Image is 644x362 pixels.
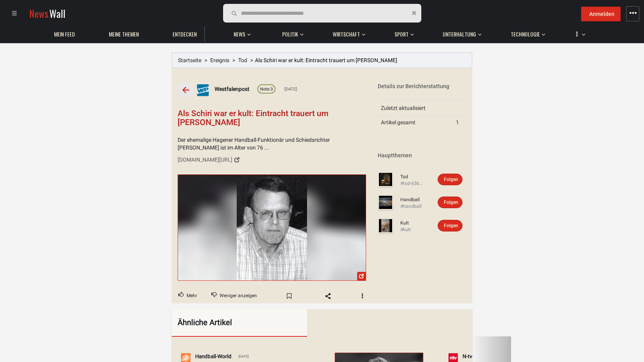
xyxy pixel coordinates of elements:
[443,31,476,38] span: Unterhaltung
[282,31,298,38] span: Politik
[589,11,614,17] span: Anmelden
[378,172,393,187] img: Profilbild von Tod
[444,200,458,205] span: Folgen
[178,317,278,328] div: Ähnliche Artikel
[507,23,545,42] button: Technologie
[462,352,472,361] a: N-tv
[391,23,414,42] button: Sport
[257,84,276,94] a: Note:3
[205,289,264,303] button: Downvote
[210,57,229,63] a: Ereignis
[178,109,366,127] h1: Als Schiri war er kult: Eintracht trauert um [PERSON_NAME]
[178,153,366,167] a: [DOMAIN_NAME][URL]
[238,353,249,359] span: [DATE]
[197,84,209,96] img: Profilbild von Westfalenpost
[444,223,458,228] span: Folgen
[178,155,232,164] div: [DOMAIN_NAME][URL]
[507,27,544,42] a: Technologie
[215,85,250,93] a: Westfalenpost
[29,6,49,21] span: News
[400,174,424,180] a: Tod
[439,27,480,42] a: Unterhaltung
[511,31,540,38] span: Technologie
[394,31,408,38] span: Sport
[234,31,245,38] span: News
[378,218,393,233] img: Profilbild von Kult
[333,31,360,38] span: Wirtschaft
[178,175,366,280] img: Als Schiri war er kult: Eintracht trauert um Rolf Hedtstück
[400,197,424,203] a: Handball
[378,151,466,159] div: Hauptthemen
[581,7,621,21] button: Anmelden
[278,290,300,302] span: Bookmark
[278,23,304,42] button: Politik
[230,27,249,42] a: News
[260,86,273,93] div: 3
[178,136,366,151] h2: Der ehemalige Hagener Handball-Funktionär und Schiedsrichter [PERSON_NAME] ist im Alter von 76 ...
[444,177,458,182] span: Folgen
[238,57,247,63] a: Tod
[400,180,424,187] div: #tod-63b2689ccf9a6
[178,57,201,63] a: Startseite
[220,291,257,301] span: Weniger anzeigen
[109,31,139,38] span: Meine Themen
[49,6,65,21] span: Wall
[329,23,365,42] button: Wirtschaft
[54,31,75,38] span: Mein Feed
[172,289,204,303] button: Upvote
[400,203,424,210] div: #handball
[378,101,452,115] td: Zuletzt aktualisiert
[400,226,424,233] div: #kult
[378,115,452,130] td: Artikel gesamt
[378,195,393,210] img: Profilbild von Handball
[400,220,424,226] a: Kult
[317,290,339,302] span: Share
[255,57,397,63] span: Als Schiri war er kult: Eintracht trauert um [PERSON_NAME]
[195,352,232,361] a: Handball-World
[278,27,302,42] a: Politik
[329,27,364,42] a: Wirtschaft
[378,82,466,90] div: Details zur Berichterstattung
[260,87,271,92] span: Note:
[230,23,253,42] button: News
[391,27,412,42] a: Sport
[187,291,197,301] span: Mehr
[439,23,482,42] button: Unterhaltung
[173,31,197,38] span: Entdecken
[453,115,466,130] td: 1
[283,86,297,93] span: [DATE]
[29,6,65,21] a: NewsWall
